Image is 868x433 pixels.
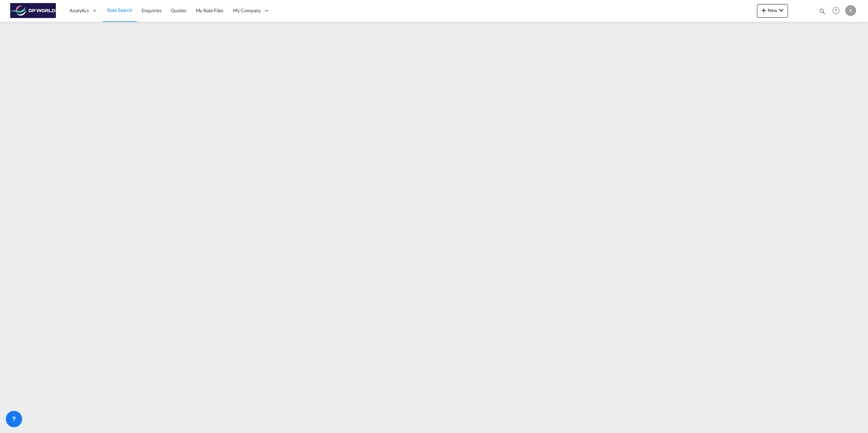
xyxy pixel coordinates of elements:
[233,7,261,14] span: My Company
[845,5,856,16] div: K
[777,6,785,14] md-icon: icon-chevron-down
[69,7,89,14] span: Analytics
[830,5,842,16] span: Help
[830,5,845,17] div: Help
[757,4,788,18] button: icon-plus 400-fgNewicon-chevron-down
[819,7,826,18] div: icon-magnify
[10,3,56,18] img: c08ca190194411f088ed0f3ba295208c.png
[171,7,186,13] span: Quotes
[760,6,768,14] md-icon: icon-plus 400-fg
[196,7,224,13] span: My Rate Files
[142,7,161,13] span: Enquiries
[760,7,785,13] span: New
[819,7,826,15] md-icon: icon-magnify
[107,7,132,13] span: Rate Search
